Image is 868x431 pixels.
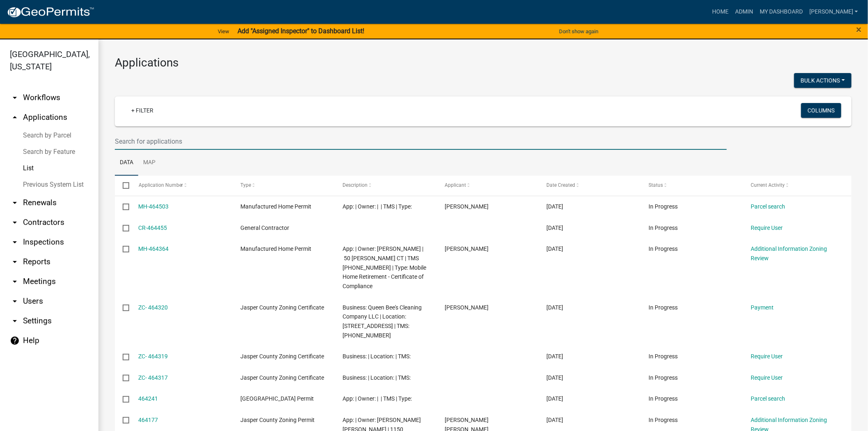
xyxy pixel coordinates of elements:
span: × [857,24,862,35]
span: Giselle Ramirez [445,304,489,311]
button: Close [857,25,862,34]
span: Jasper County Zoning Certificate [240,353,324,360]
button: Columns [801,103,841,118]
a: Home [709,4,732,20]
span: In Progress [649,353,678,360]
i: arrow_drop_down [10,218,20,227]
a: Admin [732,4,756,20]
span: Applicant [445,182,466,188]
a: ZC- 464320 [139,304,168,311]
strong: Add "Assigned Inspector" to Dashboard List! [238,27,364,35]
a: ZC- 464317 [139,374,168,381]
a: MH-464503 [139,203,169,210]
span: General Contractor [240,225,289,231]
span: Type [240,182,251,188]
a: Require User [751,353,783,360]
span: Status [649,182,663,188]
span: Jasper County Zoning Certificate [240,304,324,311]
span: Business: | Location: | TMS: [343,353,411,360]
i: arrow_drop_down [10,198,20,208]
input: Search for applications [115,133,727,150]
a: Payment [751,304,774,311]
span: Current Activity [751,182,785,188]
i: arrow_drop_down [10,277,20,287]
button: Bulk Actions [794,73,852,88]
a: My Dashboard [756,4,806,20]
datatable-header-cell: Date Created [539,176,641,195]
a: Require User [751,374,783,381]
span: Manufactured Home Permit [240,203,311,210]
datatable-header-cell: Applicant [437,176,539,195]
span: 08/15/2025 [547,245,564,252]
datatable-header-cell: Select [115,176,130,195]
datatable-header-cell: Type [233,176,335,195]
i: arrow_drop_down [10,237,20,247]
span: Jasper County Building Permit [240,395,314,402]
datatable-header-cell: Current Activity [743,176,845,195]
a: ZC- 464319 [139,353,168,360]
span: In Progress [649,374,678,381]
span: 08/15/2025 [547,395,564,402]
a: Additional Information Zoning Review [751,245,827,261]
span: 08/15/2025 [547,374,564,381]
span: Business: | Location: | TMS: [343,374,411,381]
span: Sue D'Agostino [445,245,489,252]
span: 08/14/2025 [547,417,564,423]
datatable-header-cell: Description [335,176,437,195]
a: 464241 [139,395,158,402]
span: Date Created [547,182,576,188]
i: arrow_drop_up [10,112,20,122]
a: MH-464364 [139,245,169,252]
span: 08/15/2025 [547,225,564,231]
i: help [10,336,20,346]
span: 08/15/2025 [547,203,564,210]
span: Manufactured Home Permit [240,245,311,252]
a: Map [138,150,160,176]
span: In Progress [649,304,678,311]
a: View [215,25,233,38]
a: Parcel search [751,203,785,210]
a: Parcel search [751,395,785,402]
i: arrow_drop_down [10,93,20,103]
span: App: | Owner: | | TMS | Type: [343,395,412,402]
span: Jasper County Zoning Permit [240,417,315,423]
span: 08/15/2025 [547,353,564,360]
span: Jasper County Zoning Certificate [240,374,324,381]
span: App: | Owner: | | TMS | Type: [343,203,412,210]
datatable-header-cell: Status [641,176,743,195]
span: Description [343,182,368,188]
span: App: | Owner: HILTON NATHANIEL III | 50 LACY LOVE CT | TMS 085-00-06-053 | Type: Mobile Home Reti... [343,245,426,289]
span: 08/15/2025 [547,304,564,311]
span: In Progress [649,225,678,231]
span: In Progress [649,395,678,402]
button: Don't show again [556,25,602,38]
a: [PERSON_NAME] [806,4,861,20]
datatable-header-cell: Application Number [130,176,233,195]
span: In Progress [649,245,678,252]
span: Business: Queen Bee's Cleaning Company LLC | Location: 256 GREEN ACRES RD | TMS: 080-00-03-020 [343,304,422,339]
a: CR-464455 [139,225,167,231]
span: Application Number [139,182,183,188]
i: arrow_drop_down [10,257,20,267]
span: In Progress [649,203,678,210]
h3: Applications [115,56,852,70]
span: In Progress [649,417,678,423]
span: Sue D'Agostino [445,203,489,210]
i: arrow_drop_down [10,316,20,326]
i: arrow_drop_down [10,296,20,306]
a: + Filter [125,103,160,118]
a: 464177 [139,417,158,423]
a: Data [115,150,138,176]
a: Require User [751,225,783,231]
